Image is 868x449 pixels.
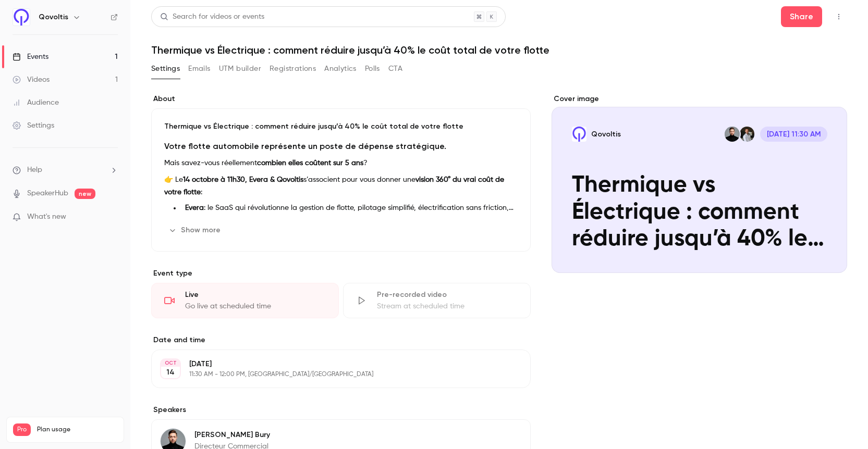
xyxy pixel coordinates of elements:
p: 14 [166,367,175,378]
button: CTA [388,60,402,77]
div: OCT [161,359,180,367]
p: 👉 Le s’associent pour vous donner une : [164,173,518,198]
span: Plan usage [37,426,117,434]
div: LiveGo live at scheduled time [151,283,339,318]
button: Emails [188,60,210,77]
div: Audience [13,97,59,108]
button: UTM builder [219,60,261,77]
img: Qovoltis [13,9,30,26]
li: help-dropdown-opener [13,165,118,176]
label: Date and time [151,335,531,345]
span: What's new [27,211,66,222]
span: new [75,189,95,199]
h1: Thermique vs Électrique : comment réduire jusqu’à 40% le coût total de votre flotte [151,44,847,56]
section: Cover image [552,94,847,273]
p: [PERSON_NAME] Bury [194,430,270,440]
div: Pre-recorded video [377,290,518,300]
button: Settings [151,60,180,77]
strong: combien elles coûtent sur 5 ans [257,159,363,167]
button: Show more [164,222,227,239]
button: Share [781,6,822,27]
p: Thermique vs Électrique : comment réduire jusqu’à 40% le coût total de votre flotte [164,121,518,132]
div: Go live at scheduled time [185,301,326,311]
p: Event type [151,268,531,279]
strong: 14 octobre à 11h30, [183,176,247,183]
strong: Votre flotte automobile représente un poste de dépense stratégique. [164,141,446,151]
span: Pro [13,423,31,436]
p: [DATE] [189,359,475,369]
button: Analytics [324,60,357,77]
div: Videos [13,74,50,85]
p: Mais savez-vous réellement ? [164,157,518,169]
strong: Evera [185,204,204,211]
strong: Evera & Qovoltis [249,176,303,183]
span: Help [27,165,42,176]
div: Events [13,52,48,62]
div: Live [185,290,326,300]
div: Stream at scheduled time [377,301,518,311]
li: : le SaaS qui révolutionne la gestion de flotte, pilotage simplifié, électrification sans frictio... [181,203,518,214]
label: Cover image [552,94,847,104]
h6: Qovoltis [39,12,68,22]
button: Polls [365,60,380,77]
div: Pre-recorded videoStream at scheduled time [343,283,531,318]
label: Speakers [151,405,531,415]
button: Registrations [270,60,316,77]
div: Search for videos or events [160,11,264,22]
div: Settings [13,120,54,131]
a: SpeakerHub [27,188,68,199]
iframe: Noticeable Trigger [105,213,118,222]
p: 11:30 AM - 12:00 PM, [GEOGRAPHIC_DATA]/[GEOGRAPHIC_DATA] [189,370,475,379]
label: About [151,94,531,104]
